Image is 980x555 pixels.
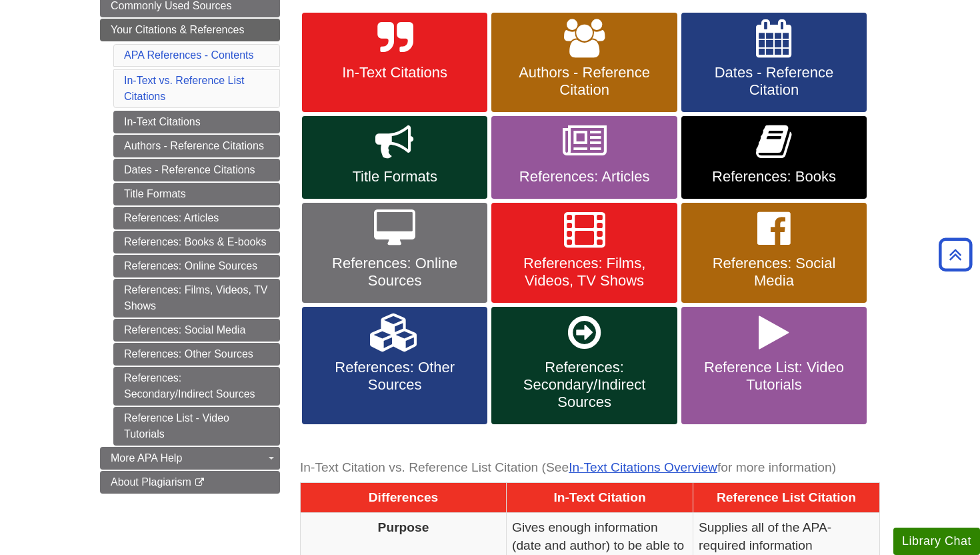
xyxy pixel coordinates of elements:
a: Your Citations & References [100,19,280,41]
a: References: Secondary/Indirect Sources [113,367,280,406]
a: Dates - Reference Citation [681,13,867,113]
span: Reference List: Video Tutorials [691,359,857,394]
a: In-Text Citations [113,111,280,133]
span: About Plagiarism [111,476,191,488]
a: In-Text Citations Overview [569,460,717,474]
span: References: Online Sources [312,255,477,290]
a: Dates - Reference Citations [113,159,280,181]
span: Title Formats [312,168,477,185]
button: Library Chat [893,528,980,555]
a: About Plagiarism [100,471,280,494]
span: In-Text Citation [553,490,645,504]
a: Reference List: Video Tutorials [681,307,867,424]
a: In-Text vs. Reference List Citations [124,75,245,102]
span: References: Other Sources [312,359,477,394]
span: Differences [369,490,439,504]
span: References: Films, Videos, TV Shows [501,255,667,290]
a: References: Films, Videos, TV Shows [491,203,677,303]
span: References: Secondary/Indirect Sources [501,359,667,411]
span: Authors - Reference Citation [501,64,667,99]
a: References: Articles [113,207,280,229]
span: Dates - Reference Citation [691,64,857,99]
a: References: Books [681,116,867,199]
a: Title Formats [302,116,487,199]
a: References: Other Sources [113,343,280,366]
span: References: Books [691,168,857,185]
a: References: Social Media [113,319,280,342]
a: References: Online Sources [302,203,487,303]
a: References: Articles [491,116,677,199]
a: APA References - Contents [124,49,253,61]
a: References: Online Sources [113,255,280,277]
a: More APA Help [100,447,280,470]
span: Reference List Citation [717,490,856,504]
a: References: Social Media [681,203,867,303]
a: In-Text Citations [302,13,487,113]
p: Purpose [306,518,501,536]
span: References: Social Media [691,255,857,290]
a: Authors - Reference Citation [491,13,677,113]
span: In-Text Citations [312,64,477,81]
caption: In-Text Citation vs. Reference List Citation (See for more information) [300,453,880,483]
i: This link opens in a new window [194,478,205,487]
span: Your Citations & References [111,24,244,35]
a: Reference List - Video Tutorials [113,407,280,446]
a: Back to Top [934,245,977,263]
a: References: Secondary/Indirect Sources [491,307,677,424]
a: Authors - Reference Citations [113,135,280,157]
a: Title Formats [113,183,280,205]
a: References: Films, Videos, TV Shows [113,279,280,318]
a: References: Books & E-books [113,231,280,253]
span: References: Articles [501,168,667,185]
a: References: Other Sources [302,307,487,424]
span: More APA Help [111,452,182,464]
